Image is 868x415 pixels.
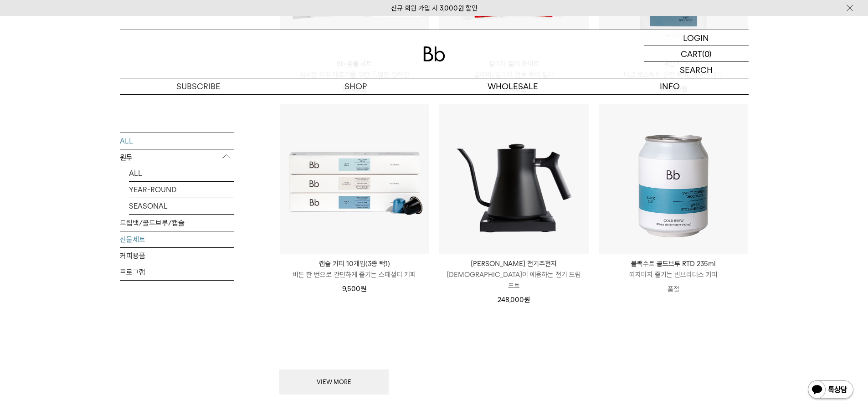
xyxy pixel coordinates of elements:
[599,280,748,298] p: 품절
[280,258,429,280] a: 캡슐 커피 10개입(3종 택1) 버튼 한 번으로 간편하게 즐기는 스페셜티 커피
[280,104,429,254] img: 캡슐 커피 10개입(3종 택1)
[129,165,234,181] a: ALL
[498,296,530,304] span: 248,000
[599,258,748,269] p: 블랙수트 콜드브루 RTD 235ml
[120,231,234,247] a: 선물세트
[439,104,589,254] img: 펠로우 스태그 전기주전자
[280,258,429,269] p: 캡슐 커피 10개입(3종 택1)
[644,30,749,46] a: LOGIN
[599,258,748,280] a: 블랙수트 콜드브루 RTD 235ml 따자마자 즐기는 빈브라더스 커피
[599,104,748,254] img: 블랙수트 콜드브루 RTD 235ml
[360,285,366,293] span: 원
[120,149,234,165] p: 원두
[683,30,709,46] p: LOGIN
[120,264,234,280] a: 프로그램
[681,46,702,61] p: CART
[120,247,234,263] a: 커피용품
[644,46,749,62] a: CART (0)
[277,78,434,94] a: SHOP
[680,62,713,78] p: SEARCH
[129,181,234,197] a: YEAR-ROUND
[129,198,234,214] a: SEASONAL
[524,296,530,304] span: 원
[279,369,389,395] button: VIEW MORE
[439,269,589,291] p: [DEMOGRAPHIC_DATA]이 애용하는 전기 드립 포트
[423,46,445,61] img: 로고
[807,379,854,401] img: 카카오톡 채널 1:1 채팅 버튼
[280,269,429,280] p: 버튼 한 번으로 간편하게 즐기는 스페셜티 커피
[439,258,589,269] p: [PERSON_NAME] 전기주전자
[434,78,591,94] p: WHOLESALE
[342,285,366,293] span: 9,500
[120,215,234,231] a: 드립백/콜드브루/캡슐
[391,4,478,12] a: 신규 회원 가입 시 3,000원 할인
[702,46,712,61] p: (0)
[439,258,589,291] a: [PERSON_NAME] 전기주전자 [DEMOGRAPHIC_DATA]이 애용하는 전기 드립 포트
[591,78,749,94] p: INFO
[120,133,234,149] a: ALL
[120,78,277,94] a: SUBSCRIBE
[599,269,748,280] p: 따자마자 즐기는 빈브라더스 커피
